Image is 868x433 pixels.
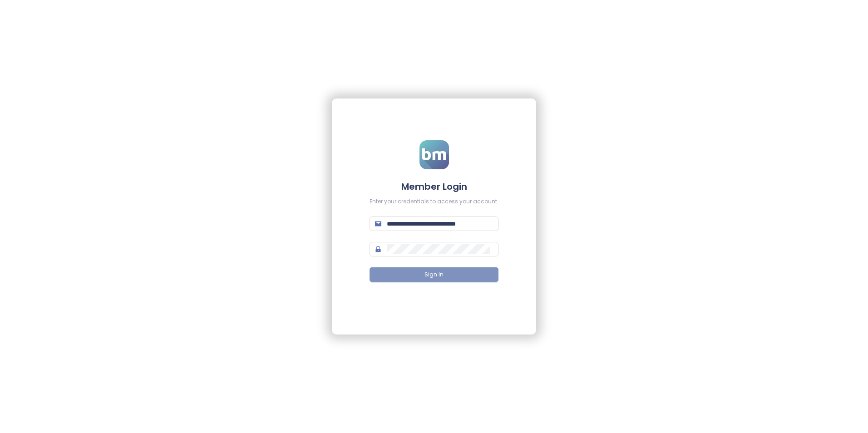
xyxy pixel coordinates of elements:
[370,267,498,282] button: Sign In
[375,221,381,227] span: mail
[370,197,498,206] div: Enter your credentials to access your account.
[370,180,498,193] h4: Member Login
[375,246,381,252] span: lock
[424,271,444,279] span: Sign In
[419,140,449,169] img: logo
